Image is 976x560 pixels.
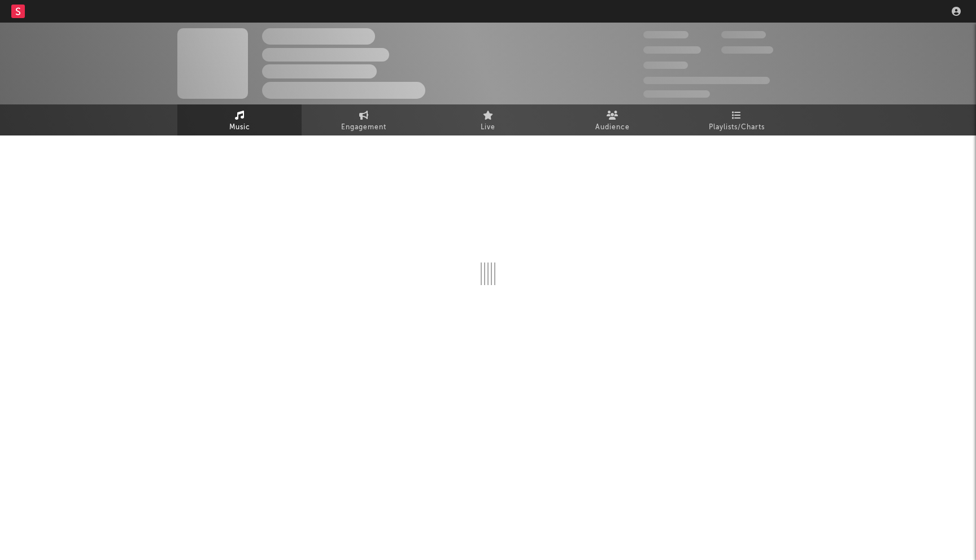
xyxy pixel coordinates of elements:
[643,31,689,38] span: 300,000
[550,104,674,135] a: Audience
[229,121,250,134] span: Music
[341,121,386,134] span: Engagement
[674,104,799,135] a: Playlists/Charts
[709,121,765,134] span: Playlists/Charts
[177,104,302,135] a: Music
[426,104,550,135] a: Live
[721,31,766,38] span: 100,000
[643,90,710,98] span: Jump Score: 85.0
[643,46,701,54] span: 50,000,000
[595,121,630,134] span: Audience
[481,121,495,134] span: Live
[643,77,770,84] span: 50,000,000 Monthly Listeners
[302,104,426,135] a: Engagement
[643,62,688,69] span: 100,000
[721,46,773,54] span: 1,000,000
